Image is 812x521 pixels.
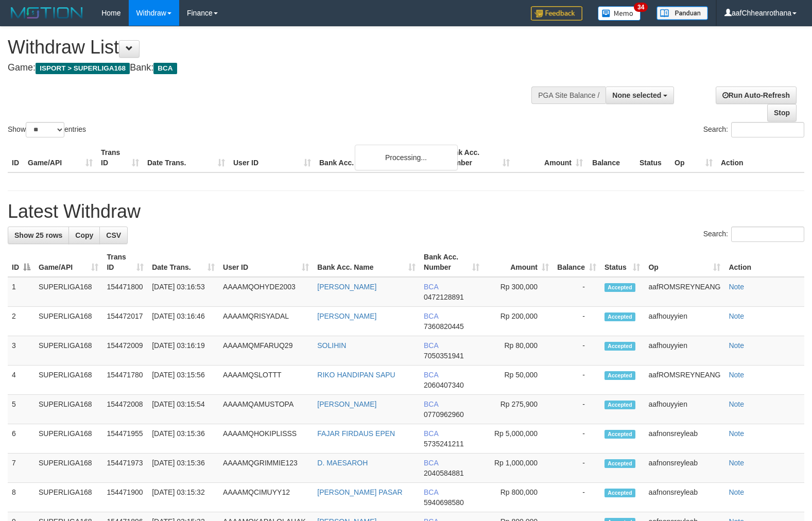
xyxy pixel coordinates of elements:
th: Status: activate to sort column ascending [600,248,644,277]
td: Rp 50,000 [483,366,553,395]
span: Accepted [604,283,635,292]
a: [PERSON_NAME] PASAR [317,488,402,496]
td: AAAAMQMFARUQ29 [219,336,313,366]
img: panduan.png [656,6,708,20]
a: Run Auto-Refresh [716,86,797,104]
td: aafnonsreyleab [644,424,724,454]
td: 154471800 [102,277,148,307]
td: - [553,424,600,454]
span: Accepted [604,459,635,468]
th: Action [717,143,804,172]
th: Bank Acc. Name: activate to sort column ascending [313,248,420,277]
span: BCA [424,429,438,438]
img: Button%20Memo.svg [598,6,641,21]
td: aafhouyyien [644,336,724,366]
td: 7 [8,454,34,483]
span: BCA [424,488,438,496]
td: [DATE] 03:16:53 [148,277,219,307]
a: Note [729,283,744,291]
a: Note [729,312,744,320]
label: Search: [703,227,804,242]
a: RIKO HANDIPAN SAPU [317,371,395,379]
input: Search: [731,227,804,242]
td: 8 [8,483,34,512]
input: Search: [731,122,804,137]
span: BCA [153,63,177,74]
span: Show 25 rows [14,231,62,239]
td: [DATE] 03:16:46 [148,307,219,336]
td: 4 [8,366,34,395]
th: Game/API [24,143,97,172]
div: Processing... [355,145,458,170]
span: Accepted [604,371,635,380]
th: Bank Acc. Number [441,143,514,172]
td: 154472009 [102,336,148,366]
span: Accepted [604,401,635,409]
a: Note [729,371,744,379]
td: 154472008 [102,395,148,424]
td: [DATE] 03:15:36 [148,424,219,454]
td: aafnonsreyleab [644,454,724,483]
span: Copy 5735241211 to clipboard [424,440,464,448]
a: Copy [68,227,100,244]
td: Rp 800,000 [483,483,553,512]
a: D. MAESAROH [317,459,368,467]
td: aafnonsreyleab [644,483,724,512]
td: AAAAMQRISYADAL [219,307,313,336]
td: - [553,307,600,336]
th: Status [635,143,670,172]
td: aafROMSREYNEANG [644,366,724,395]
a: Stop [767,104,797,121]
td: - [553,277,600,307]
th: Bank Acc. Number: activate to sort column ascending [420,248,483,277]
h1: Latest Withdraw [8,201,804,222]
span: Copy 7050351941 to clipboard [424,352,464,360]
span: 34 [634,3,648,12]
label: Show entries [8,122,86,137]
h1: Withdraw List [8,37,531,58]
td: - [553,454,600,483]
button: None selected [606,86,674,104]
td: Rp 1,000,000 [483,454,553,483]
th: Amount: activate to sort column ascending [483,248,553,277]
td: SUPERLIGA168 [34,307,102,336]
span: Copy 5940698580 to clipboard [424,498,464,507]
th: Date Trans.: activate to sort column ascending [148,248,219,277]
td: AAAAMQSLOTTT [219,366,313,395]
td: Rp 80,000 [483,336,553,366]
th: Game/API: activate to sort column ascending [34,248,102,277]
td: AAAAMQHOKIPLISSS [219,424,313,454]
span: Accepted [604,430,635,439]
a: Note [729,341,744,350]
span: BCA [424,459,438,467]
th: Bank Acc. Name [315,143,441,172]
th: Op [670,143,717,172]
td: SUPERLIGA168 [34,454,102,483]
span: Copy [75,231,93,239]
h4: Game: Bank: [8,63,531,73]
a: Show 25 rows [8,227,69,244]
span: ISPORT > SUPERLIGA168 [36,63,130,74]
a: Note [729,488,744,496]
td: aafhouyyien [644,307,724,336]
td: AAAAMQGRIMMIE123 [219,454,313,483]
td: Rp 300,000 [483,277,553,307]
img: Feedback.jpg [531,6,582,21]
td: [DATE] 03:16:19 [148,336,219,366]
td: SUPERLIGA168 [34,483,102,512]
span: Copy 0770962960 to clipboard [424,410,464,419]
span: Copy 2040584881 to clipboard [424,469,464,477]
th: ID: activate to sort column descending [8,248,34,277]
th: Balance: activate to sort column ascending [553,248,600,277]
td: 1 [8,277,34,307]
th: Date Trans. [143,143,229,172]
a: SOLIHIN [317,341,346,350]
td: [DATE] 03:15:36 [148,454,219,483]
td: - [553,395,600,424]
td: AAAAMQCIMUYY12 [219,483,313,512]
img: MOTION_logo.png [8,5,86,21]
a: [PERSON_NAME] [317,312,376,320]
th: Trans ID [97,143,143,172]
span: BCA [424,371,438,379]
th: Amount [514,143,587,172]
